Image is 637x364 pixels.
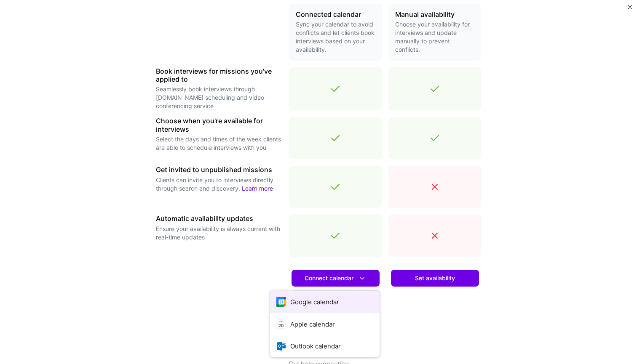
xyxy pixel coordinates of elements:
[276,319,286,329] i: icon AppleCalendar
[242,185,273,192] a: Learn more
[156,67,282,83] h3: Book interviews for missions you've applied to
[305,274,367,283] span: Connect calendar
[395,11,474,19] h3: Manual availability
[395,20,474,54] p: Choose your availability for interviews and update manually to prevent conflicts.
[415,274,455,282] span: Set availability
[276,341,286,351] i: icon OutlookCalendar
[270,313,380,335] button: Apple calendar
[292,290,380,307] a: Learn more
[296,20,375,54] p: Sync your calendar to avoid conflicts and let clients book interviews based on your availability.
[270,335,380,357] button: Outlook calendar
[270,291,380,313] button: Google calendar
[358,274,367,283] i: icon DownArrowWhite
[156,225,282,242] p: Ensure your availability is always current with real-time updates
[156,176,282,193] p: Clients can invite you to interviews directly through search and discovery.
[292,270,380,287] button: Connect calendar
[391,270,479,287] button: Set availability
[156,117,282,133] h3: Choose when you're available for interviews
[156,85,282,110] p: Seamlessly book interviews through [DOMAIN_NAME] scheduling and video conferencing service
[156,135,282,152] p: Select the days and times of the week clients are able to schedule interviews with you
[276,297,286,307] i: icon Google
[296,11,375,19] h3: Connected calendar
[156,215,282,223] h3: Automatic availability updates
[156,166,282,174] h3: Get invited to unpublished missions
[628,5,632,14] button: Close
